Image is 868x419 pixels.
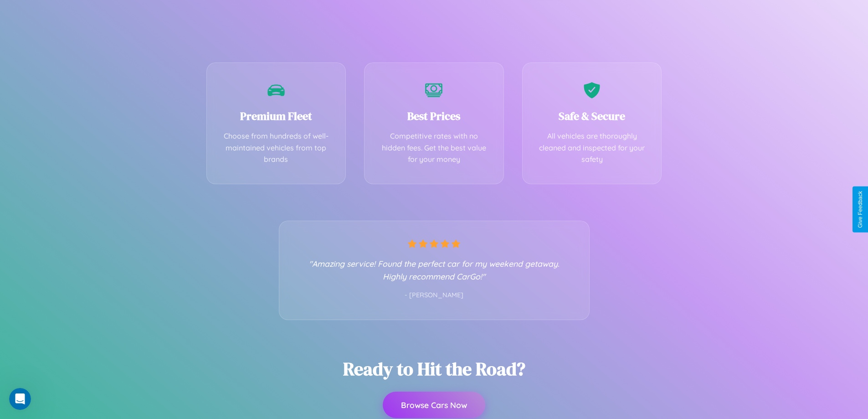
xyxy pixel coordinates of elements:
[536,109,648,124] h3: Safe & Secure
[9,388,31,410] iframe: Intercom live chat
[221,130,332,166] p: Choose from hundreds of well-maintained vehicles from top brands
[298,290,571,301] p: - [PERSON_NAME]
[378,130,490,166] p: Competitive rates with no hidden fees. Get the best value for your money
[221,109,332,124] h3: Premium Fleet
[857,191,863,228] div: Give Feedback
[298,257,571,283] p: "Amazing service! Found the perfect car for my weekend getaway. Highly recommend CarGo!"
[378,109,490,124] h3: Best Prices
[383,392,485,418] button: Browse Cars Now
[343,357,525,381] h2: Ready to Hit the Road?
[536,130,648,166] p: All vehicles are thoroughly cleaned and inspected for your safety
